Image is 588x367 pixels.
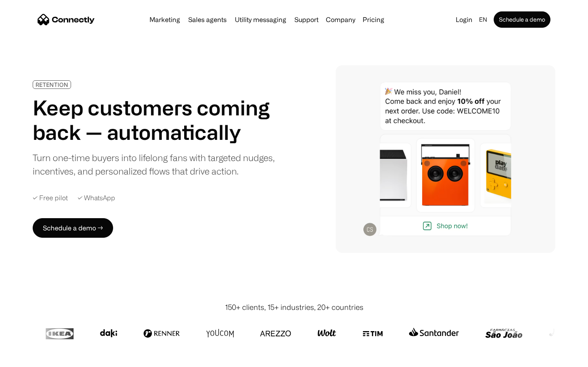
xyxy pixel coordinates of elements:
[225,302,363,313] div: 150+ clients, 15+ industries, 20+ countries
[8,352,49,364] aside: Language selected: English
[33,218,113,238] a: Schedule a demo →
[452,14,476,25] a: Login
[33,151,281,178] div: Turn one-time buyers into lifelong fans with targeted nudges, incentives, and personalized flows ...
[479,14,487,25] div: en
[494,11,550,28] a: Schedule a demo
[185,16,230,23] a: Sales agents
[232,16,290,23] a: Utility messaging
[291,16,322,23] a: Support
[36,82,68,88] div: RETENTION
[326,14,355,25] div: Company
[78,194,115,202] div: ✓ WhatsApp
[16,353,49,364] ul: Language list
[146,16,183,23] a: Marketing
[359,16,388,23] a: Pricing
[33,194,68,202] div: ✓ Free pilot
[33,95,281,144] h1: Keep customers coming back — automatically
